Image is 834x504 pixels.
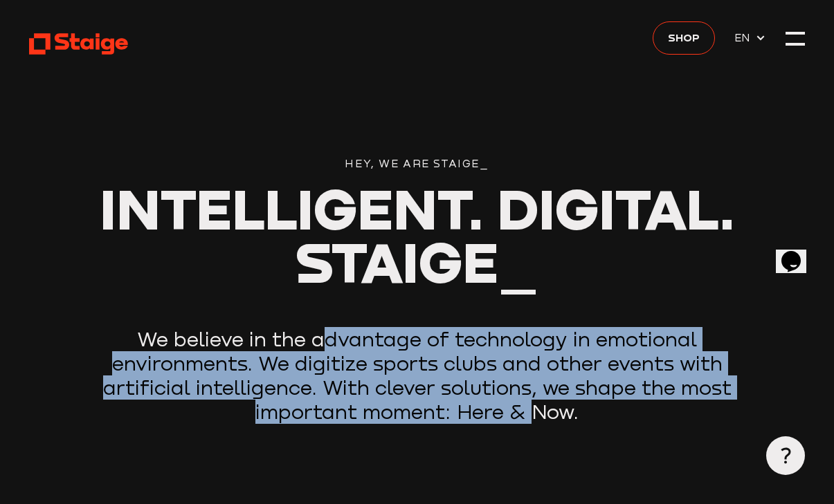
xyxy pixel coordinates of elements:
[29,155,805,172] div: Hey, we are Staige_
[100,174,735,295] span: Intelligent. Digital. Staige_
[653,21,715,55] a: Shop
[734,28,755,46] span: EN
[776,232,820,273] iframe: chat widget
[89,327,746,424] p: We believe in the advantage of technology in emotional environments. We digitize sports clubs and...
[668,28,700,46] span: Shop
